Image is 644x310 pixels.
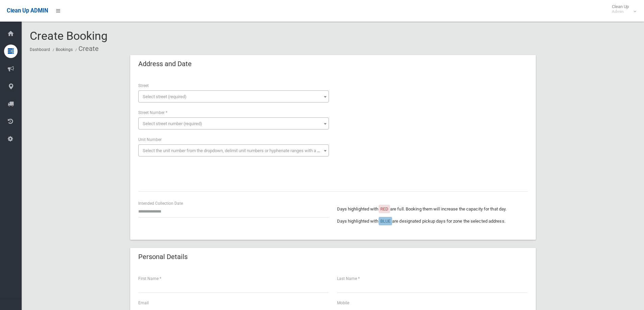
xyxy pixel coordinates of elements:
p: Days highlighted with are full. Booking them will increase the capacity for that day. [337,205,528,213]
header: Personal Details [130,250,196,263]
small: Admin [612,9,629,14]
span: Clean Up [609,4,636,14]
li: Create [74,43,99,55]
span: RED [380,206,388,212]
span: BLUE [380,219,390,224]
span: Clean Up ADMIN [7,7,48,14]
span: Select street (required) [143,94,187,99]
a: Dashboard [30,47,50,52]
span: Create Booking [30,29,108,43]
header: Address and Date [130,57,200,71]
a: Bookings [56,47,73,52]
span: Select street number (required) [143,121,202,126]
p: Days highlighted with are designated pickup days for zone the selected address. [337,217,528,225]
span: Select the unit number from the dropdown, delimit unit numbers or hyphenate ranges with a comma [143,148,332,153]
